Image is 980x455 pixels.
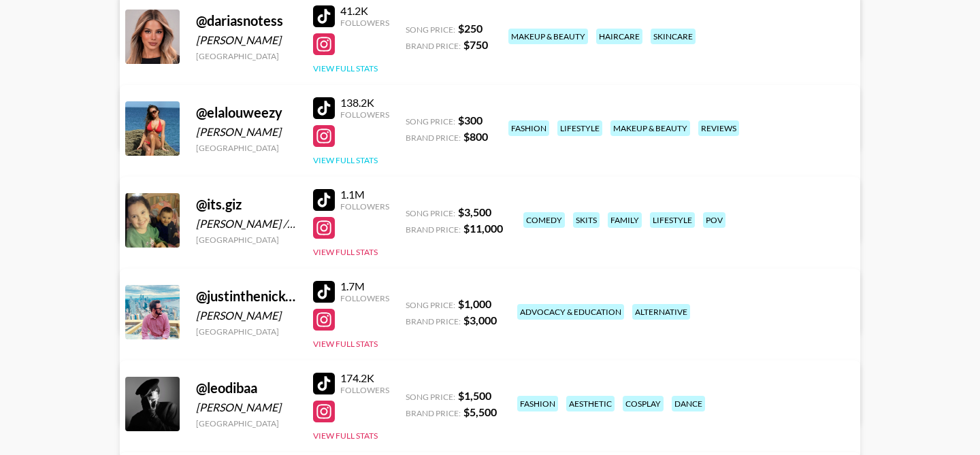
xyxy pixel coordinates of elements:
[698,120,739,136] div: reviews
[610,120,690,136] div: makeup & beauty
[463,314,497,326] strong: $ 3,000
[573,212,600,228] div: skits
[313,155,378,165] button: View Full Stats
[406,133,461,143] span: Brand Price:
[196,309,297,322] div: [PERSON_NAME]
[313,431,378,441] button: View Full Stats
[340,18,389,28] div: Followers
[672,396,705,411] div: dance
[340,201,389,212] div: Followers
[566,396,615,411] div: aesthetic
[458,114,483,127] strong: $ 300
[463,38,488,51] strong: $ 750
[508,120,549,136] div: fashion
[340,188,389,201] div: 1.1M
[463,405,497,418] strong: $ 5,500
[458,297,491,310] strong: $ 1,000
[632,304,690,320] div: alternative
[523,212,565,228] div: comedy
[463,222,503,235] strong: $ 11,000
[196,235,297,245] div: [GEOGRAPHIC_DATA]
[340,385,389,395] div: Followers
[196,418,297,428] div: [GEOGRAPHIC_DATA]
[196,33,297,47] div: [PERSON_NAME]
[463,130,488,143] strong: $ 800
[340,96,389,109] div: 138.2K
[608,212,642,228] div: family
[508,29,588,44] div: makeup & beauty
[703,212,725,228] div: pov
[517,304,624,320] div: advocacy & education
[517,396,558,411] div: fashion
[196,143,297,153] div: [GEOGRAPHIC_DATA]
[406,316,461,326] span: Brand Price:
[458,205,491,218] strong: $ 3,500
[406,41,461,51] span: Brand Price:
[340,280,389,293] div: 1.7M
[196,288,297,305] div: @ justinthenickofcrime
[196,104,297,121] div: @ elalouweezy
[458,22,483,35] strong: $ 250
[596,29,642,44] div: haircare
[406,408,461,418] span: Brand Price:
[406,208,455,218] span: Song Price:
[196,217,297,231] div: [PERSON_NAME] / [PERSON_NAME]
[406,224,461,235] span: Brand Price:
[196,326,297,337] div: [GEOGRAPHIC_DATA]
[196,401,297,414] div: [PERSON_NAME]
[340,371,389,385] div: 174.2K
[406,24,455,35] span: Song Price:
[623,396,664,411] div: cosplay
[557,120,602,136] div: lifestyle
[196,196,297,213] div: @ its.giz
[650,212,695,228] div: lifestyle
[313,339,378,349] button: View Full Stats
[313,247,378,257] button: View Full Stats
[196,125,297,139] div: [PERSON_NAME]
[340,109,389,120] div: Followers
[313,63,378,73] button: View Full Stats
[196,380,297,397] div: @ leodibaa
[340,293,389,303] div: Followers
[406,300,455,310] span: Song Price:
[458,389,491,402] strong: $ 1,500
[651,29,696,44] div: skincare
[196,12,297,29] div: @ dariasnotess
[340,4,389,18] div: 41.2K
[406,392,455,402] span: Song Price:
[196,51,297,61] div: [GEOGRAPHIC_DATA]
[406,116,455,127] span: Song Price:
